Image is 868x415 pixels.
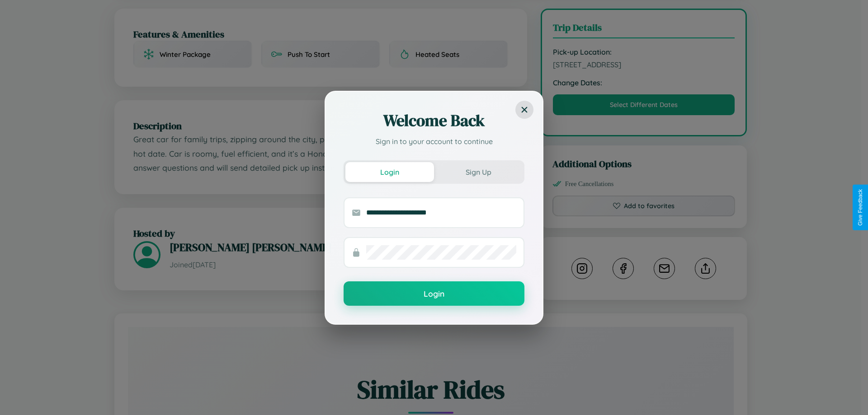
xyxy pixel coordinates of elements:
[434,162,523,182] button: Sign Up
[344,136,524,147] p: Sign in to your account to continue
[345,162,434,182] button: Login
[857,189,863,226] div: Give Feedback
[344,281,524,306] button: Login
[344,110,524,131] h2: Welcome Back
